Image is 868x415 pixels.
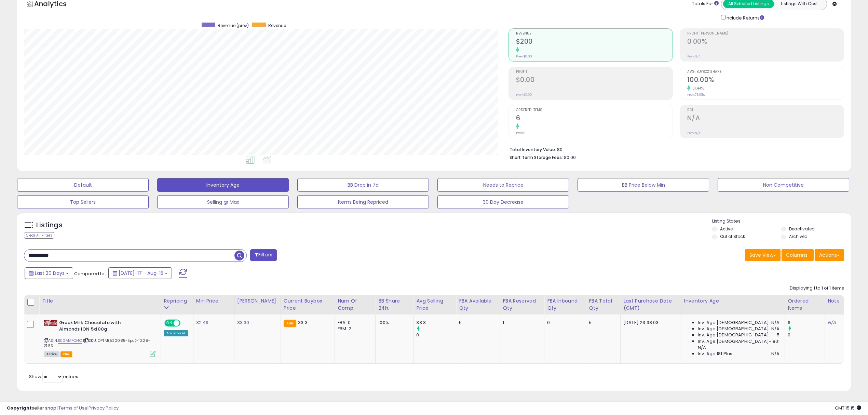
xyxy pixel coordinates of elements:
[716,14,772,22] div: Include Returns
[237,319,249,326] a: 33.30
[835,405,861,411] span: 2025-09-15 15:15 GMT
[284,320,296,327] small: FBA
[250,249,277,261] button: Filters
[42,297,158,305] div: Title
[510,145,839,153] li: $0
[789,226,815,232] label: Deactivated
[35,270,65,277] span: Last 30 Days
[547,320,581,326] div: 0
[782,249,814,261] button: Columns
[712,218,851,225] p: Listing States:
[89,405,119,411] a: Privacy Policy
[179,320,190,326] span: OFF
[698,326,770,332] span: Inv. Age [DEMOGRAPHIC_DATA]:
[268,23,286,28] span: Revenue
[698,345,706,351] span: N/A
[516,108,673,112] span: Ordered Items
[510,147,556,152] b: Total Inventory Value:
[196,297,231,305] div: Min Price
[516,70,673,74] span: Profit
[378,297,410,312] div: BB Share 24h.
[720,233,745,239] label: Out of Stock
[771,326,779,332] span: N/A
[510,155,563,160] b: Short Term Storage Fees:
[58,338,82,344] a: B00AIAFQHO
[623,320,676,326] div: [DATE] 23:33:03
[623,297,678,312] div: Last Purchase Date (GMT)
[29,373,78,380] span: Show: entries
[698,332,770,338] span: Inv. Age [DEMOGRAPHIC_DATA]:
[687,32,844,36] span: Profit [PERSON_NAME]
[687,114,844,123] h2: N/A
[788,297,822,312] div: Ordered Items
[284,297,332,312] div: Current Buybox Price
[516,54,532,58] small: Prev: $0.00
[297,195,429,209] button: Items Being Repriced
[690,86,704,91] small: 31.44%
[786,252,808,258] span: Columns
[58,405,87,411] a: Terms of Use
[589,320,615,326] div: 5
[237,297,278,305] div: [PERSON_NAME]
[297,178,429,192] button: BB Drop in 7d
[788,320,825,326] div: 6
[338,297,372,312] div: Num of Comp.
[338,326,370,332] div: FBM: 2
[157,195,289,209] button: Selling @ Max
[416,332,456,338] div: 0
[108,267,172,279] button: [DATE]-17 - Aug-15
[44,351,59,357] span: All listings currently available for purchase on Amazon
[687,38,844,47] h2: 0.00%
[17,178,149,192] button: Default
[687,131,701,135] small: Prev: N/A
[119,270,163,277] span: [DATE]-17 - Aug-15
[74,270,106,277] span: Compared to:
[7,405,119,412] div: seller snap | |
[698,338,779,345] span: Inv. Age [DEMOGRAPHIC_DATA]-180:
[692,1,719,7] div: Totals For
[828,319,836,326] a: N/A
[687,93,705,97] small: Prev: 76.08%
[36,220,63,230] h5: Listings
[771,351,779,357] span: N/A
[516,114,673,123] h2: 6
[687,76,844,85] h2: 100.00%
[547,297,583,312] div: FBA inbound Qty
[25,267,73,279] button: Last 30 Days
[815,249,844,261] button: Actions
[788,332,825,338] div: 0
[516,32,673,36] span: Revenue
[338,320,370,326] div: FBA: 0
[777,332,779,338] span: 5
[298,319,308,326] span: 33.3
[416,297,453,312] div: Avg Selling Price
[516,93,532,97] small: Prev: $0.00
[59,320,142,334] b: Greek Milk Chocolate with Almonds ION 5x100g
[218,23,249,28] span: Revenue (prev)
[516,38,673,47] h2: $200
[687,108,844,112] span: ROI
[564,154,576,161] span: $0.00
[698,320,770,326] span: Inv. Age [DEMOGRAPHIC_DATA]:
[516,131,526,135] small: Prev: 0
[17,195,149,209] button: Top Sellers
[164,330,188,336] div: Amazon AI
[718,178,849,192] button: Non Competitive
[828,297,841,305] div: Note
[790,285,844,292] div: Displaying 1 to 1 of 1 items
[503,320,539,326] div: 1
[196,319,209,326] a: 32.49
[157,178,289,192] button: Inventory Age
[378,320,408,326] div: 100%
[437,178,569,192] button: Needs to Reprice
[698,351,734,357] span: Inv. Age 181 Plus:
[578,178,709,192] button: BB Price Below Min
[459,297,497,312] div: FBA Available Qty
[60,351,72,357] span: FBA
[720,226,733,232] label: Active
[516,76,673,85] h2: $0.00
[687,70,844,74] span: Avg. Buybox Share
[7,405,32,411] strong: Copyright
[165,320,174,326] span: ON
[687,54,701,58] small: Prev: N/A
